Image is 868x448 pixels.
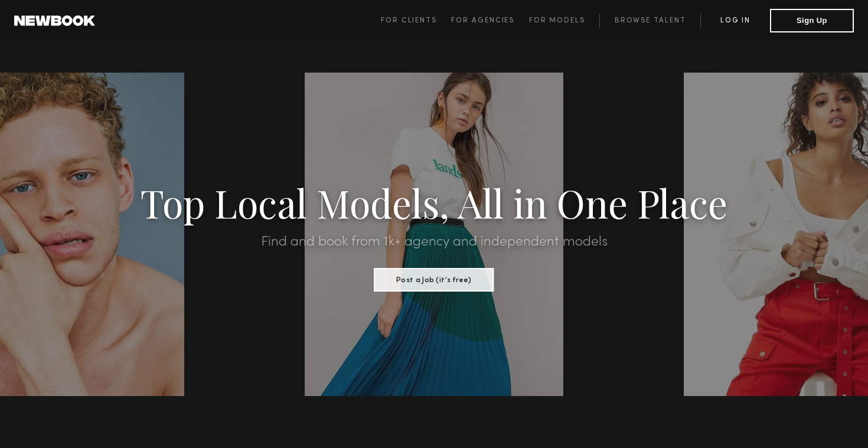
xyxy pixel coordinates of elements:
a: For Models [529,14,600,28]
a: Log in [700,14,770,28]
span: For Models [529,17,585,24]
a: For Agencies [451,14,528,28]
span: For Agencies [451,17,514,24]
button: Sign Up [770,9,854,32]
a: Browse Talent [599,14,700,28]
a: For Clients [381,14,451,28]
a: Post a Job (it’s free) [374,272,494,285]
h2: Find and book from 1k+ agency and independent models [65,235,803,249]
button: Post a Job (it’s free) [374,268,494,292]
span: For Clients [381,17,437,24]
h1: Top Local Models, All in One Place [65,184,803,221]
